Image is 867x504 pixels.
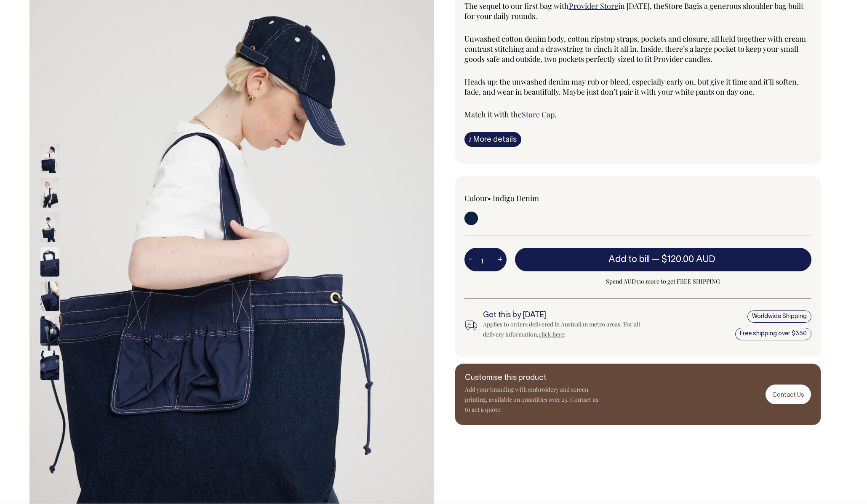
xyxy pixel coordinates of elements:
[40,213,59,242] img: indigo-denim
[469,135,471,143] span: i
[569,1,618,11] a: Provider Store
[464,1,803,21] span: is a generous shoulder bag built for your daily rounds.
[40,144,59,173] img: indigo-denim
[618,1,664,11] span: in [DATE], the
[488,193,491,203] span: •
[652,255,718,264] span: —
[522,109,555,119] a: Store Cap
[766,385,811,404] a: Contact Us
[40,316,59,346] img: indigo-denim
[464,193,603,203] div: Colour
[464,251,476,268] button: -
[483,311,654,320] h6: Get this by [DATE]
[465,385,600,415] p: Add your branding with embroidery and screen printing, available on quantities over 25. Contact u...
[40,247,59,277] img: indigo-denim
[40,178,59,208] img: indigo-denim
[464,77,799,97] span: Heads up: the unwashed denim may rub or bleed, especially early on, but give it time and it’ll so...
[608,255,650,264] span: Add to bill
[464,1,569,11] span: The sequel to our first bag with
[40,351,59,380] img: indigo-denim
[515,276,811,286] span: Spend AUD350 more to get FREE SHIPPING
[483,319,654,340] div: Applies to orders delivered in Australian metro areas. For all delivery information, .
[539,330,564,338] a: click here
[493,193,539,203] label: Indigo Denim
[664,1,697,11] span: Store Bag
[464,132,521,147] a: iMore details
[465,374,600,382] h6: Customise this product
[494,251,507,268] button: +
[40,282,59,311] img: indigo-denim
[464,109,557,119] span: Match it with the .
[515,248,811,271] button: Add to bill —$120.00 AUD
[464,34,806,64] span: Unwashed cotton denim body, cotton ripstop straps, pockets and closure, all held together with cr...
[662,255,715,264] span: $120.00 AUD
